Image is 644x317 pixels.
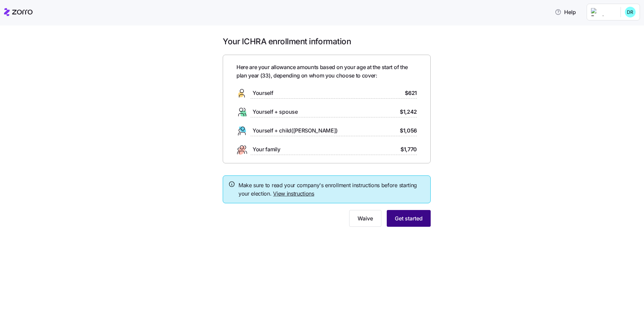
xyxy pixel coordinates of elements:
button: Get started [387,210,431,227]
button: Waive [349,210,381,227]
span: Your family [253,145,280,154]
span: Help [555,8,576,16]
span: Yourself + spouse [253,108,298,116]
span: $1,770 [400,145,417,154]
span: Waive [358,214,373,222]
span: Yourself + child([PERSON_NAME]) [253,126,338,135]
span: Here are your allowance amounts based on your age at the start of the plan year ( 33 ), depending... [236,63,417,80]
a: View instructions [273,190,314,197]
span: $1,056 [400,126,417,135]
button: Help [549,5,581,19]
span: Yourself [253,89,273,97]
span: Make sure to read your company's enrollment instructions before starting your election. [238,181,425,198]
span: $621 [405,89,417,97]
img: fd093e2bdb90700abee466f9f392cb12 [625,7,636,17]
span: $1,242 [400,108,417,116]
img: Employer logo [591,8,615,16]
h1: Your ICHRA enrollment information [223,36,431,47]
span: Get started [395,214,423,222]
